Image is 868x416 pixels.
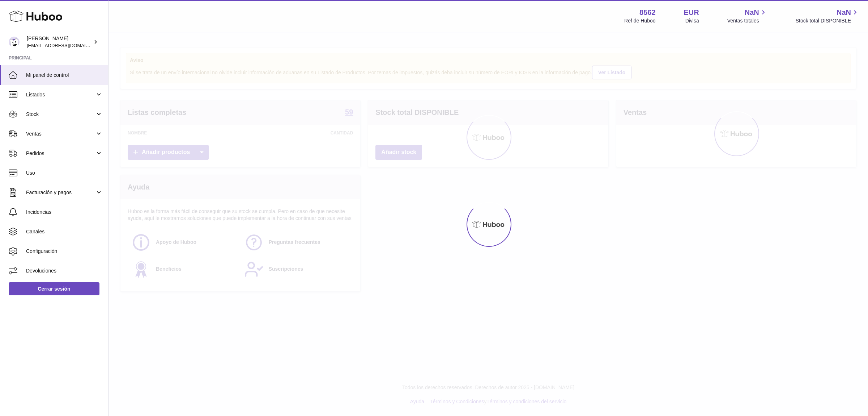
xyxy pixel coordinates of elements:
[727,17,767,24] span: Ventas totales
[639,8,656,17] strong: 8562
[9,282,99,295] a: Cerrar sesión
[9,37,20,47] img: internalAdmin-8562@internal.huboo.com
[26,170,103,176] span: Uso
[26,209,103,216] span: Incidencias
[26,248,103,255] span: Configuración
[796,8,859,24] a: NaN Stock total DISPONIBLE
[26,189,95,196] span: Facturación y pagos
[27,42,106,48] span: [EMAIL_ADDRESS][DOMAIN_NAME]
[27,35,92,49] div: [PERSON_NAME]
[26,91,95,98] span: Listados
[837,8,851,17] span: NaN
[685,17,699,24] div: Divisa
[745,8,759,17] span: NaN
[26,150,95,157] span: Pedidos
[26,228,103,235] span: Canales
[26,72,103,79] span: Mi panel de control
[26,111,95,118] span: Stock
[26,130,95,137] span: Ventas
[796,17,859,24] span: Stock total DISPONIBLE
[624,17,655,24] div: Ref de Huboo
[26,267,103,274] span: Devoluciones
[727,8,767,24] a: NaN Ventas totales
[684,8,699,17] strong: EUR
